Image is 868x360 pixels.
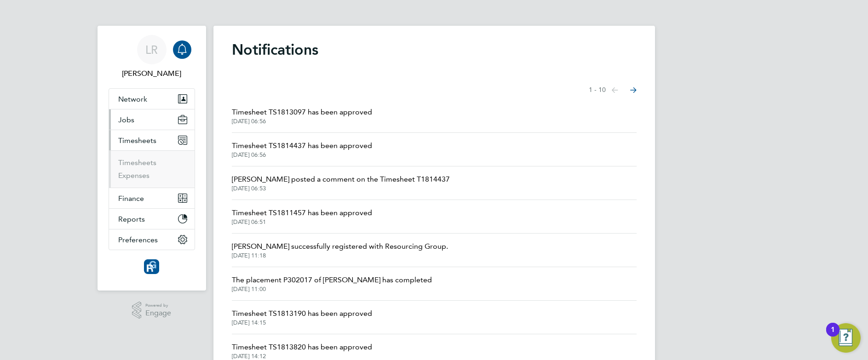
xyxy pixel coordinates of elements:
span: [DATE] 06:53 [232,185,450,192]
nav: Select page of notifications list [589,81,637,99]
span: Timesheets [118,136,156,145]
span: [DATE] 14:12 [232,353,372,360]
button: Preferences [109,229,195,250]
nav: Main navigation [98,26,206,291]
a: Go to home page [109,259,195,274]
span: [DATE] 06:56 [232,118,372,125]
span: Timesheet TS1813820 has been approved [232,342,372,353]
a: Timesheet TS1811457 has been approved[DATE] 06:51 [232,207,372,226]
span: Timesheet TS1814437 has been approved [232,140,372,151]
h1: Notifications [232,40,637,59]
button: Jobs [109,109,195,130]
a: Timesheet TS1813820 has been approved[DATE] 14:12 [232,342,372,360]
a: Expenses [118,171,149,180]
span: Engage [145,309,171,317]
a: Timesheet TS1813190 has been approved[DATE] 14:15 [232,308,372,326]
span: [DATE] 14:15 [232,319,372,326]
span: Reports [118,215,145,223]
span: [PERSON_NAME] posted a comment on the Timesheet T1814437 [232,174,450,185]
span: Timesheet TS1813190 has been approved [232,308,372,319]
span: [DATE] 11:18 [232,252,448,259]
a: Timesheet TS1813097 has been approved[DATE] 06:56 [232,107,372,125]
span: [DATE] 06:51 [232,218,372,226]
span: [DATE] 06:56 [232,151,372,159]
span: Finance [118,194,144,203]
button: Finance [109,188,195,208]
a: [PERSON_NAME] posted a comment on the Timesheet T1814437[DATE] 06:53 [232,174,450,192]
span: [DATE] 11:00 [232,286,432,293]
span: Timesheet TS1811457 has been approved [232,207,372,218]
button: Reports [109,209,195,229]
span: LR [145,44,158,56]
span: Preferences [118,235,158,244]
span: Network [118,95,147,103]
span: Powered by [145,302,171,309]
img: resourcinggroup-logo-retina.png [144,259,159,274]
span: Jobs [118,115,134,124]
span: The placement P302017 of [PERSON_NAME] has completed [232,274,432,286]
div: Timesheets [109,150,195,188]
a: LR[PERSON_NAME] [109,35,195,79]
button: Open Resource Center, 1 new notification [831,323,861,353]
a: Timesheet TS1814437 has been approved[DATE] 06:56 [232,140,372,159]
span: Leanne Rayner [109,68,195,79]
span: [PERSON_NAME] successfully registered with Resourcing Group. [232,241,448,252]
div: 1 [831,330,835,342]
span: Timesheet TS1813097 has been approved [232,107,372,118]
a: Timesheets [118,158,156,167]
a: Powered byEngage [132,302,171,319]
button: Timesheets [109,130,195,150]
span: 1 - 10 [589,86,606,95]
a: The placement P302017 of [PERSON_NAME] has completed[DATE] 11:00 [232,274,432,293]
button: Network [109,89,195,109]
a: [PERSON_NAME] successfully registered with Resourcing Group.[DATE] 11:18 [232,241,448,259]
